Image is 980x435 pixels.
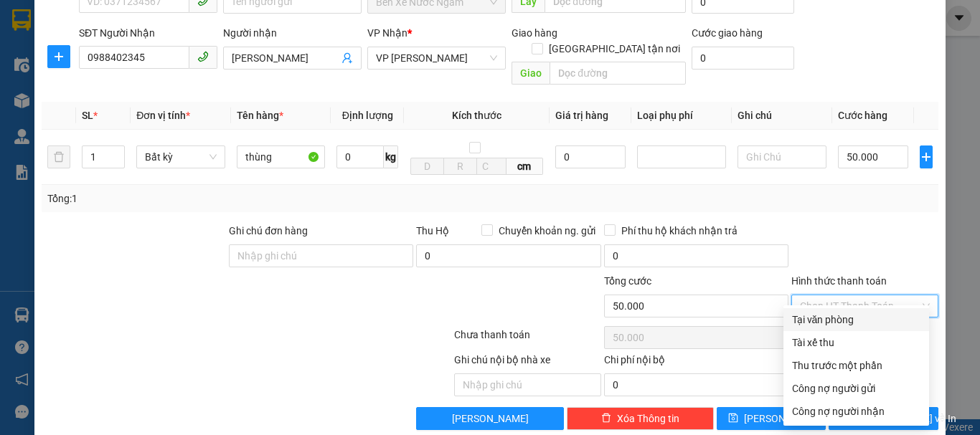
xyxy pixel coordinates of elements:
[829,407,938,430] button: printer[PERSON_NAME] và In
[543,41,686,57] span: [GEOGRAPHIC_DATA] tận nơi
[416,225,449,236] span: Thu Hộ
[792,358,920,373] div: Thu trước một phần
[145,146,217,168] span: Bất kỳ
[197,51,209,62] span: phone
[692,47,794,70] input: Cước giao hàng
[384,145,398,168] span: kg
[229,244,413,267] input: Ghi chú đơn hàng
[113,158,121,167] span: down
[476,158,507,175] input: C
[717,407,826,430] button: save[PERSON_NAME]
[229,225,308,236] label: Ghi chú đơn hàng
[48,51,70,62] span: plus
[82,110,93,121] span: SL
[791,275,887,287] label: Hình thức thanh toán
[47,145,70,168] button: delete
[493,223,601,239] span: Chuyển khoản ng. gửi
[342,110,393,121] span: Định lượng
[728,413,738,424] span: save
[604,352,788,373] div: Chi phí nội bộ
[416,407,563,430] button: [PERSON_NAME]
[920,151,932,163] span: plus
[113,148,121,157] span: up
[920,145,933,168] button: plus
[47,191,380,206] div: Tổng: 1
[601,413,611,424] span: delete
[454,352,601,373] div: Ghi chú nội bộ nhà xe
[792,381,920,396] div: Công nợ người gửi
[410,158,444,175] input: D
[567,407,714,430] button: deleteXóa Thông tin
[617,411,679,426] span: Xóa Thông tin
[452,411,529,426] span: [PERSON_NAME]
[136,110,190,121] span: Đơn vị tính
[108,157,124,168] span: Decrease Value
[783,400,929,423] div: Cước gửi hàng sẽ được ghi vào công nợ của người nhận
[108,146,124,157] span: Increase Value
[555,145,626,168] input: 0
[616,223,743,239] span: Phí thu hộ khách nhận trả
[792,403,920,419] div: Công nợ người nhận
[341,52,353,64] span: user-add
[692,27,763,39] label: Cước giao hàng
[512,27,557,39] span: Giao hàng
[744,411,821,426] span: [PERSON_NAME]
[507,158,543,175] span: cm
[79,25,217,41] div: SĐT Người Nhận
[237,110,283,121] span: Tên hàng
[443,158,477,175] input: R
[367,27,407,39] span: VP Nhận
[783,377,929,400] div: Cước gửi hàng sẽ được ghi vào công nợ của người gửi
[454,373,601,396] input: Nhập ghi chú
[631,102,732,130] th: Loại phụ phí
[738,145,826,168] input: Ghi Chú
[452,110,501,121] span: Kích thước
[838,110,887,121] span: Cước hàng
[550,62,686,85] input: Dọc đường
[792,335,920,350] div: Tài xế thu
[792,312,920,328] div: Tại văn phòng
[555,110,608,121] span: Giá trị hàng
[47,45,70,68] button: plus
[732,102,832,130] th: Ghi chú
[604,275,651,287] span: Tổng cước
[237,145,326,168] input: VD: Bàn, Ghế
[453,327,603,352] div: Chưa thanh toán
[223,25,362,41] div: Người nhận
[376,47,497,69] span: VP Hà Tĩnh
[512,62,550,85] span: Giao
